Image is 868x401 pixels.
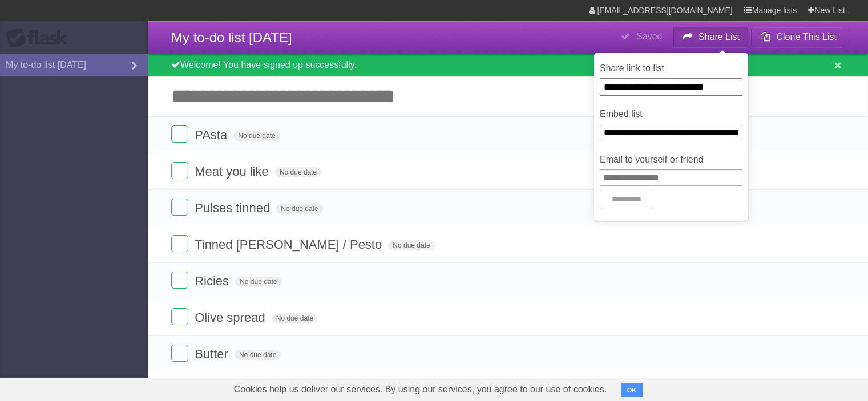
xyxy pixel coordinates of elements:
label: Email to yourself or friend [600,153,742,167]
span: No due date [388,240,434,250]
span: Pulses tinned [195,201,273,215]
b: Saved [636,31,662,41]
label: Done [171,345,188,362]
label: Embed list [600,107,742,121]
b: Clone This List [776,32,837,42]
span: No due date [233,131,280,141]
b: Share List [699,32,740,42]
span: Tinned [PERSON_NAME] / Pesto [195,237,385,252]
span: Meat you like [195,164,272,179]
label: Done [171,199,188,216]
span: No due date [235,277,281,287]
span: Butter [195,347,231,361]
span: No due date [276,204,322,214]
span: No due date [235,350,281,360]
span: Ricies [195,274,232,288]
label: Done [171,162,188,179]
span: PAsta [195,128,230,142]
div: Welcome! You have signed up successfully. [148,54,868,76]
div: Flask [6,28,74,48]
button: Clone This List [751,27,845,47]
span: My to-do list [DATE] [171,30,292,45]
span: Olive spread [195,310,268,325]
button: Share List [673,27,749,47]
span: No due date [275,167,321,177]
button: OK [621,383,643,397]
label: Done [171,272,188,289]
span: Cookies help us deliver our services. By using our services, you agree to our use of cookies. [223,378,619,401]
label: Done [171,125,188,143]
label: Done [171,308,188,325]
label: Done [171,235,188,252]
span: No due date [272,313,318,323]
label: Share link to list [600,62,742,75]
